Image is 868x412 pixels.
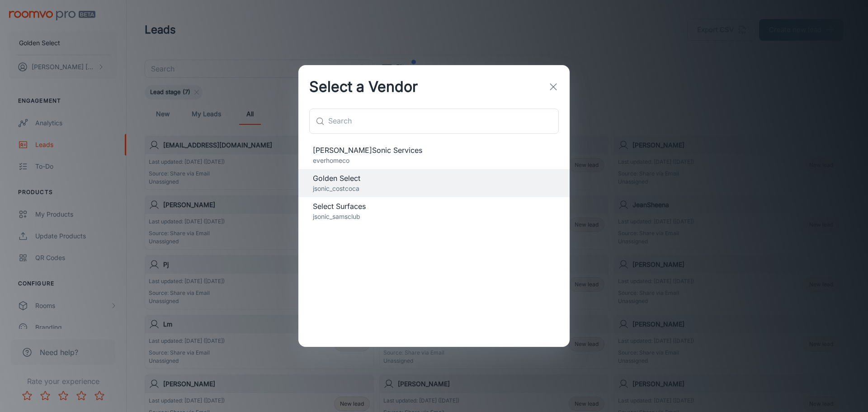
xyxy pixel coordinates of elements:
div: [PERSON_NAME]Sonic Serviceseverhomeco [298,141,570,169]
p: jsonic_samsclub [313,212,555,222]
span: [PERSON_NAME]Sonic Services [313,145,555,156]
h2: Select a Vendor [298,65,429,109]
span: Golden Select [313,173,555,184]
span: Select Surfaces [313,201,555,212]
input: Search [328,109,559,134]
p: jsonic_costcoca [313,184,555,194]
p: everhomeco [313,156,555,166]
div: Select Surfacesjsonic_samsclub [298,197,570,225]
div: Golden Selectjsonic_costcoca [298,169,570,197]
